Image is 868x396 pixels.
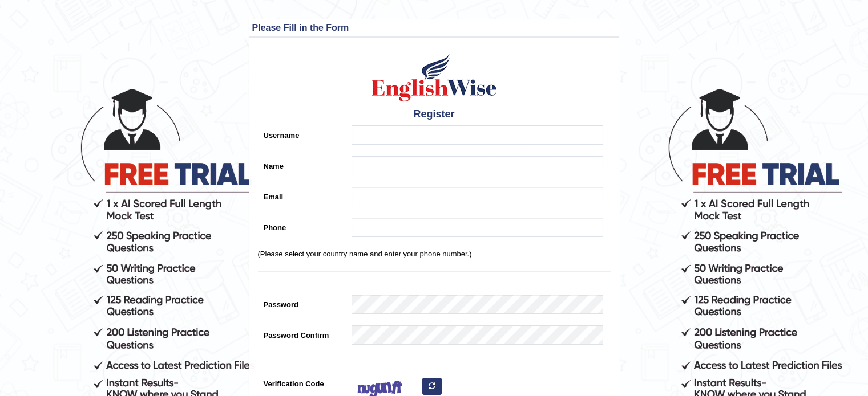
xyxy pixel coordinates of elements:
h4: Register [258,109,611,120]
p: (Please select your country name and enter your phone number.) [258,248,611,259]
label: Username [258,125,346,141]
label: Name [258,156,346,172]
label: Password [258,295,346,310]
label: Verification Code [258,374,346,389]
label: Phone [258,218,346,233]
label: Email [258,187,346,202]
label: Password Confirm [258,325,346,341]
h3: Please Fill in the Form [252,23,616,33]
img: Logo of English Wise create a new account for intelligent practice with AI [369,52,499,103]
